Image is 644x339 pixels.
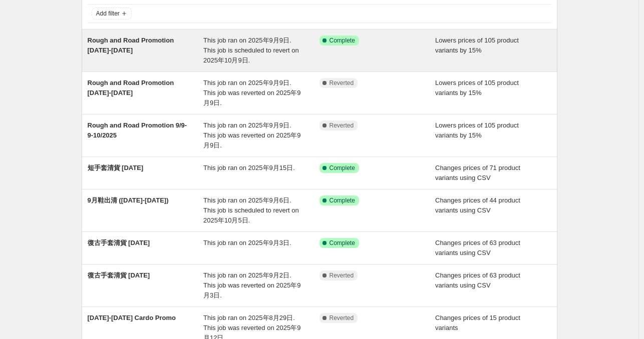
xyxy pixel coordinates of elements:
span: 復古手套清貨 [DATE] [88,239,150,246]
span: Complete [330,36,355,44]
span: Rough and Road Promotion 9/9-9-10/2025 [88,121,187,139]
span: Lowers prices of 105 product variants by 15% [435,79,519,96]
span: This job ran on 2025年9月6日. This job is scheduled to revert on 2025年10月5日. [203,196,299,224]
span: Reverted [330,314,354,322]
span: 復古手套清貨 [DATE] [88,271,150,279]
span: Changes prices of 63 product variants using CSV [435,271,520,289]
span: Reverted [330,79,354,87]
span: This job ran on 2025年9月2日. This job was reverted on 2025年9月3日. [203,271,300,299]
button: Add filter [92,7,132,19]
span: Reverted [330,121,354,129]
span: Lowers prices of 105 product variants by 15% [435,36,519,54]
span: Complete [330,239,355,247]
span: This job ran on 2025年9月9日. This job is scheduled to revert on 2025年10月9日. [203,36,299,64]
span: 短手套清貨 [DATE] [88,164,144,171]
span: Rough and Road Promotion [DATE]-[DATE] [88,79,174,96]
span: Lowers prices of 105 product variants by 15% [435,121,519,139]
span: Changes prices of 63 product variants using CSV [435,239,520,256]
span: Rough and Road Promotion [DATE]-[DATE] [88,36,174,54]
span: Reverted [330,271,354,279]
span: Changes prices of 15 product variants [435,314,520,331]
span: Complete [330,164,355,172]
span: [DATE]-[DATE] Cardo Promo [88,314,176,321]
span: Add filter [96,9,120,17]
span: This job ran on 2025年9月3日. [203,239,291,246]
span: 9月鞋出清 ([DATE]-[DATE]) [88,196,169,204]
span: Changes prices of 71 product variants using CSV [435,164,520,181]
span: This job ran on 2025年9月9日. This job was reverted on 2025年9月9日. [203,79,300,106]
span: Changes prices of 44 product variants using CSV [435,196,520,214]
span: Complete [330,196,355,204]
span: This job ran on 2025年9月9日. This job was reverted on 2025年9月9日. [203,121,300,149]
span: This job ran on 2025年9月15日. [203,164,295,171]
